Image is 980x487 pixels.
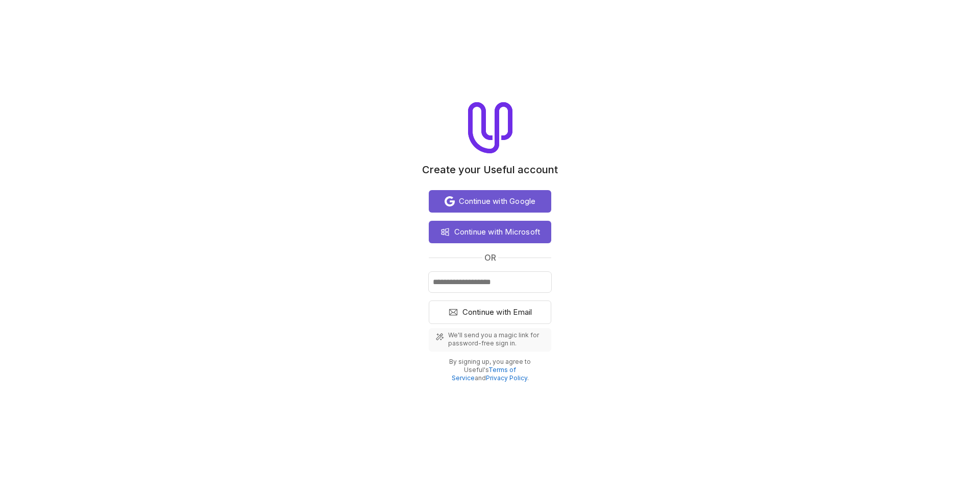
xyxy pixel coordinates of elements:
[484,251,496,264] span: or
[429,190,551,213] button: Continue with Google
[437,358,543,382] p: By signing up, you agree to Useful's and .
[448,331,545,347] span: We'll send you a magic link for password-free sign in.
[462,306,532,318] span: Continue with Email
[459,195,536,207] span: Continue with Google
[454,226,541,238] span: Continue with Microsoft
[452,366,517,382] a: Terms of Service
[429,272,551,292] input: Email
[422,164,558,176] h1: Create your Useful account
[486,374,527,382] a: Privacy Policy
[429,300,551,324] button: Continue with Email
[429,221,551,243] button: Continue with Microsoft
